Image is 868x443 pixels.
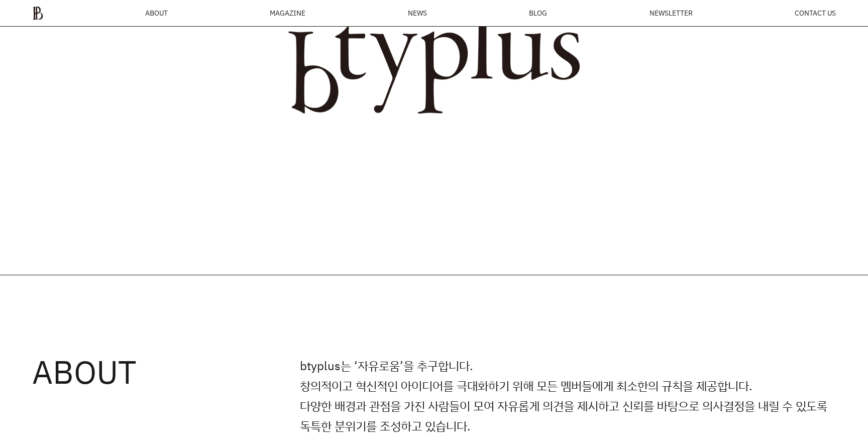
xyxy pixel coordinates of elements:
img: ba379d5522eb3.png [32,6,43,20]
p: btyplus는 ‘자유로움’을 추구합니다. 창의적이고 혁신적인 아이디어를 극대화하기 위해 모든 멤버들에게 최소한의 규칙을 제공합니다. 다양한 배경과 관점을 가진 사람들이 모여... [300,356,836,436]
a: NEWS [408,10,427,17]
h3: ABOUT [32,356,300,388]
a: ABOUT [145,10,168,17]
div: MAGAZINE [270,10,305,17]
a: BLOG [529,10,547,17]
a: CONTACT US [795,10,836,17]
a: NEWSLETTER [649,10,693,17]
